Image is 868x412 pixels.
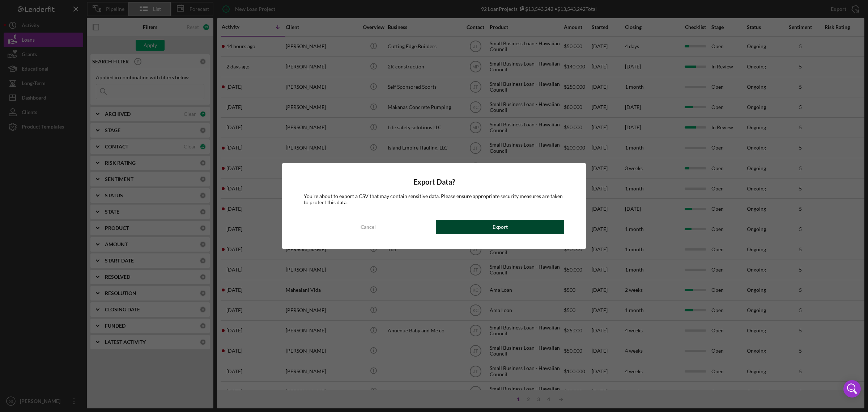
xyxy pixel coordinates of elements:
[361,220,376,234] div: Cancel
[493,220,508,234] div: Export
[304,178,564,186] h4: Export Data?
[304,193,564,205] div: You're about to export a CSV that may contain sensitive data. Please ensure appropriate security ...
[843,380,861,398] div: Open Intercom Messenger
[436,220,564,234] button: Export
[304,220,432,234] button: Cancel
